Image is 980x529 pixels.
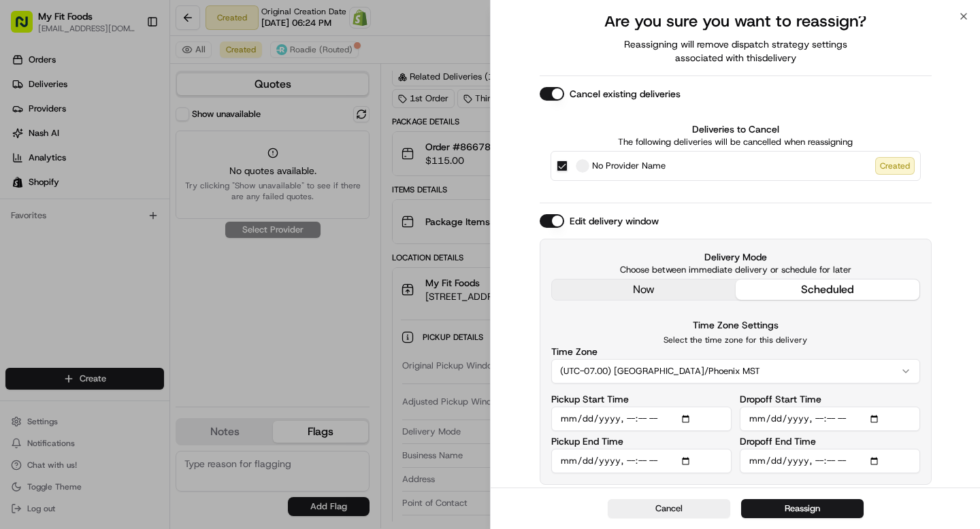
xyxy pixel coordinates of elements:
[61,143,187,154] div: We're available if you need us!
[148,211,152,222] span: •
[740,437,816,446] label: Dropoff End Time
[570,214,659,228] label: Edit delivery window
[551,394,629,404] label: Pickup Start Time
[14,198,35,224] img: Wisdom Oko
[551,122,921,136] label: Deliveries to Cancel
[740,394,821,404] label: Dropoff Start Time
[551,250,920,264] label: Delivery Mode
[604,10,866,32] h2: Are you sure you want to reassign?
[14,269,24,279] div: 📗
[605,37,866,65] span: Reassigning will remove dispatch strategy settings associated with this delivery
[155,211,183,222] span: [DATE]
[110,262,224,286] a: 💻API Documentation
[736,279,919,300] button: scheduled
[608,499,730,518] button: Cancel
[551,437,623,446] label: Pickup End Time
[35,88,225,102] input: Clear
[231,134,248,150] button: Start new chat
[551,264,920,276] p: Choose between immediate delivery or schedule for later
[551,335,920,345] p: Select the time zone for this delivery
[551,347,598,356] label: Time Zone
[61,130,223,143] div: Start new chat
[8,262,110,286] a: 📗Knowledge Base
[27,267,104,281] span: Knowledge Base
[27,211,38,222] img: 1736555255976-a54dd68f-1ca7-489b-9aae-adbdc363a1c4
[14,54,248,76] p: Welcome 👋
[211,174,248,190] button: See all
[96,300,165,311] a: Powered byPylon
[592,159,666,173] span: No Provider Name
[115,269,126,279] div: 💻
[29,130,53,154] img: 8571987876998_91fb9ceb93ad5c398215_72.jpg
[14,14,41,41] img: Nash
[693,319,779,331] label: Time Zone Settings
[42,211,145,222] span: Wisdom [PERSON_NAME]
[14,177,87,188] div: Past conversations
[552,279,736,300] button: now
[129,267,218,281] span: API Documentation
[14,130,38,154] img: 1736555255976-a54dd68f-1ca7-489b-9aae-adbdc363a1c4
[551,136,921,148] p: The following deliveries will be cancelled when reassigning
[741,499,864,518] button: Reassign
[570,87,681,101] label: Cancel existing deliveries
[135,301,165,311] span: Pylon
